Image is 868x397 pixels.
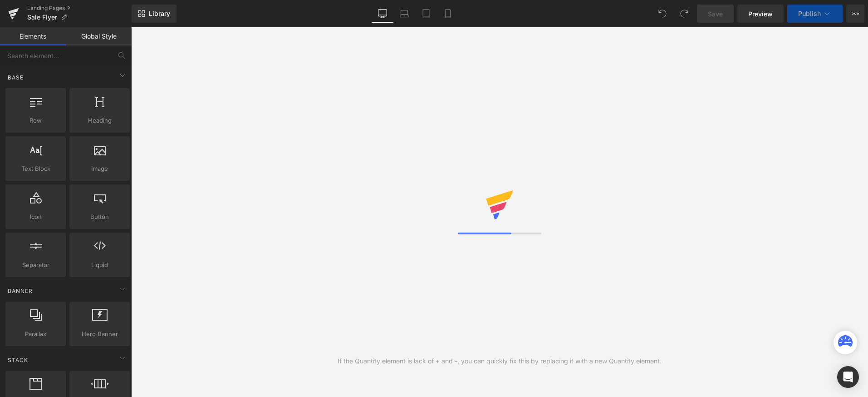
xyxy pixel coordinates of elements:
span: Base [7,73,25,82]
button: More [846,5,864,23]
span: Heading [72,116,127,125]
span: Hero Banner [72,329,127,339]
button: Redo [675,5,693,23]
span: Save [708,9,723,19]
span: Stack [7,356,29,364]
span: Sale Flyer [27,14,57,21]
span: Icon [8,212,63,222]
span: Row [8,116,63,125]
a: Laptop [393,5,415,23]
span: Library [149,10,170,18]
button: Undo [653,5,672,23]
a: Landing Pages [27,5,132,12]
a: Mobile [437,5,459,23]
div: Open Intercom Messenger [837,366,859,388]
a: New Library [132,5,177,23]
span: Liquid [72,260,127,270]
span: Separator [8,260,63,270]
div: If the Quantity element is lack of + and -, you can quickly fix this by replacing it with a new Q... [338,356,662,366]
span: Image [72,164,127,174]
span: Text Block [8,164,63,174]
span: Preview [748,9,773,19]
span: Publish [798,10,821,17]
span: Parallax [8,329,63,339]
a: Desktop [372,5,393,23]
a: Global Style [66,27,132,45]
span: Button [72,212,127,222]
a: Tablet [415,5,437,23]
a: Preview [737,5,784,23]
button: Publish [787,5,843,23]
span: Banner [7,287,34,295]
